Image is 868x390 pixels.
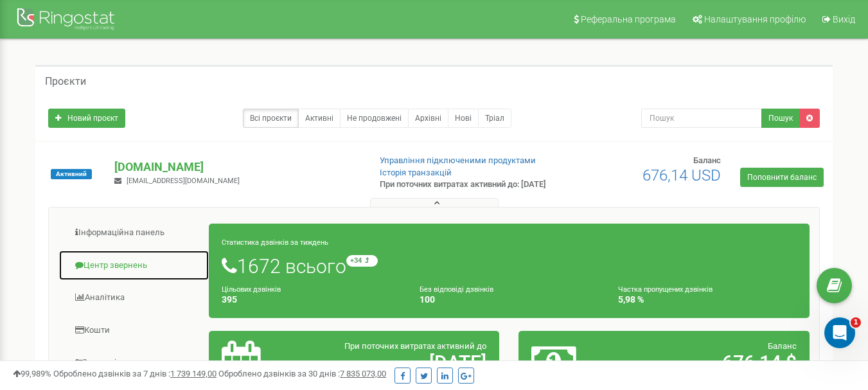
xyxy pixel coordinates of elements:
span: Активний [51,169,92,179]
p: При поточних витратах активний до: [DATE] [380,179,558,191]
h1: 1672 всього [222,255,797,277]
input: Пошук [641,109,762,128]
span: Баланс [693,155,721,165]
a: Поповнити баланс [740,168,824,187]
h4: 5,98 % [618,295,797,305]
h5: Проєкти [45,76,86,87]
h4: 100 [420,295,598,305]
a: Не продовжені [340,109,409,128]
span: 99,989% [13,369,51,378]
a: Активні [298,109,341,128]
u: 7 835 073,00 [340,369,386,378]
span: [EMAIL_ADDRESS][DOMAIN_NAME] [127,177,240,185]
small: +34 [346,255,378,267]
h2: 676,14 $ [626,352,797,373]
small: Статистика дзвінків за тиждень [222,238,328,247]
a: Інформаційна панель [58,217,209,249]
a: Архівні [408,109,448,128]
a: Кошти [58,315,209,346]
a: Історія транзакцій [380,168,452,177]
span: Оброблено дзвінків за 30 днів : [218,369,386,378]
span: Налаштування профілю [704,14,806,24]
a: Аналiтика [58,282,209,314]
a: Новий проєкт [48,109,125,128]
p: [DOMAIN_NAME] [114,159,359,175]
small: Частка пропущених дзвінків [618,285,713,294]
a: Нові [448,109,479,128]
h2: [DATE] [316,352,486,373]
span: Баланс [768,341,797,351]
a: Центр звернень [58,250,209,281]
small: Без відповіді дзвінків [420,285,493,294]
span: При поточних витратах активний до [344,341,486,351]
span: Реферальна програма [581,14,676,24]
a: Загальні налаштування [58,347,209,378]
span: Вихід [833,14,855,24]
span: 1 [851,317,861,328]
a: Управління підключеними продуктами [380,155,536,165]
button: Пошук [761,109,800,128]
u: 1 739 149,00 [170,369,217,378]
h4: 395 [222,295,400,305]
a: Тріал [478,109,511,128]
span: 676,14 USD [642,166,721,184]
iframe: Intercom live chat [824,317,855,348]
span: Оброблено дзвінків за 7 днів : [53,369,217,378]
a: Всі проєкти [243,109,299,128]
small: Цільових дзвінків [222,285,281,294]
